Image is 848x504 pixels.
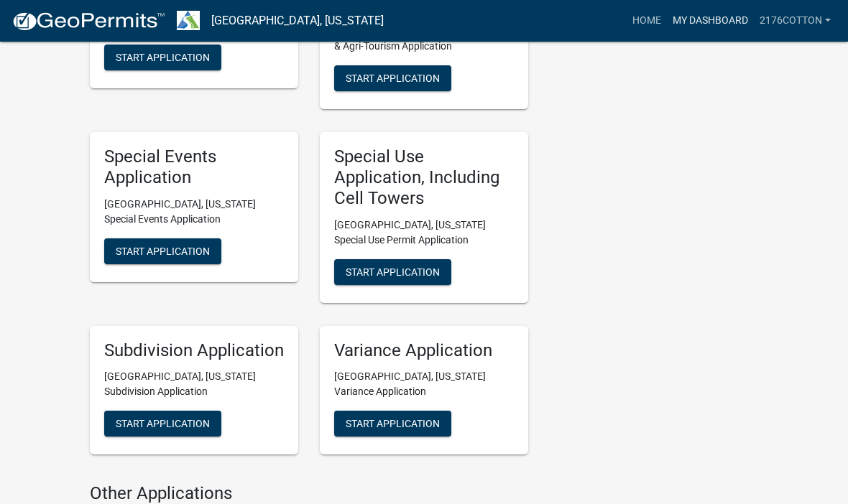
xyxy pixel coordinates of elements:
[334,146,514,208] h5: Special Use Application, Including Cell Towers
[754,7,837,34] a: 2176Cotton
[334,259,451,285] button: Start Application
[104,340,284,361] h5: Subdivision Application
[104,45,221,70] button: Start Application
[667,7,754,34] a: My Dashboard
[104,146,284,188] h5: Special Events Application
[211,9,384,33] a: [GEOGRAPHIC_DATA], [US_STATE]
[334,369,514,399] p: [GEOGRAPHIC_DATA], [US_STATE] Variance Application
[334,218,514,248] p: [GEOGRAPHIC_DATA], [US_STATE] Special Use Permit Application
[104,369,284,399] p: [GEOGRAPHIC_DATA], [US_STATE] Subdivision Application
[334,411,451,437] button: Start Application
[334,65,451,91] button: Start Application
[346,266,440,277] span: Start Application
[346,73,440,84] span: Start Application
[104,238,221,264] button: Start Application
[177,11,200,30] img: Troup County, Georgia
[334,340,514,361] h5: Variance Application
[116,52,210,63] span: Start Application
[116,245,210,256] span: Start Application
[346,418,440,429] span: Start Application
[627,7,667,34] a: Home
[90,483,528,504] h4: Other Applications
[104,411,221,437] button: Start Application
[104,197,284,227] p: [GEOGRAPHIC_DATA], [US_STATE] Special Events Application
[116,418,210,429] span: Start Application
